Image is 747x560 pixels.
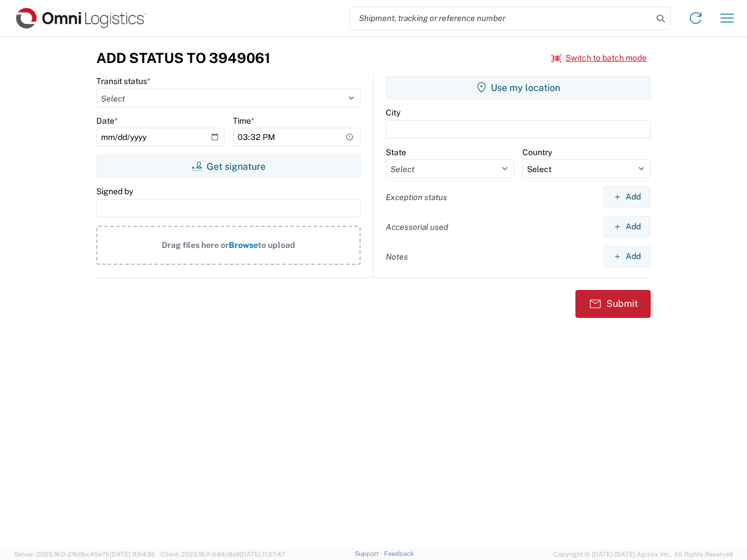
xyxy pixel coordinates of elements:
[96,50,270,66] h3: Add Status to 3949061
[96,155,361,178] button: Get signature
[603,186,651,208] button: Add
[96,76,151,86] label: Transit status
[233,116,254,126] label: Time
[350,7,652,29] input: Shipment, tracking or reference number
[386,192,447,202] label: Exception status
[258,240,295,250] span: to upload
[522,147,552,157] label: Country
[386,251,408,262] label: Notes
[96,116,118,126] label: Date
[551,48,647,68] button: Switch to batch mode
[384,550,414,557] a: Feedback
[355,550,384,557] a: Support
[14,551,155,558] span: Server: 2025.16.0-21b0bc45e7b
[162,240,229,250] span: Drag files here or
[575,290,651,318] button: Submit
[160,551,285,558] span: Client: 2025.16.0-b4dc8a9
[110,551,155,558] span: [DATE] 11:54:36
[603,246,651,267] button: Add
[553,549,733,559] span: Copyright © [DATE]-[DATE] Agistix Inc., All Rights Reserved
[386,147,406,157] label: State
[386,222,448,232] label: Accessorial used
[386,76,651,99] button: Use my location
[603,216,651,237] button: Add
[96,186,133,197] label: Signed by
[386,107,400,118] label: City
[240,551,285,558] span: [DATE] 11:37:47
[229,240,258,250] span: Browse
